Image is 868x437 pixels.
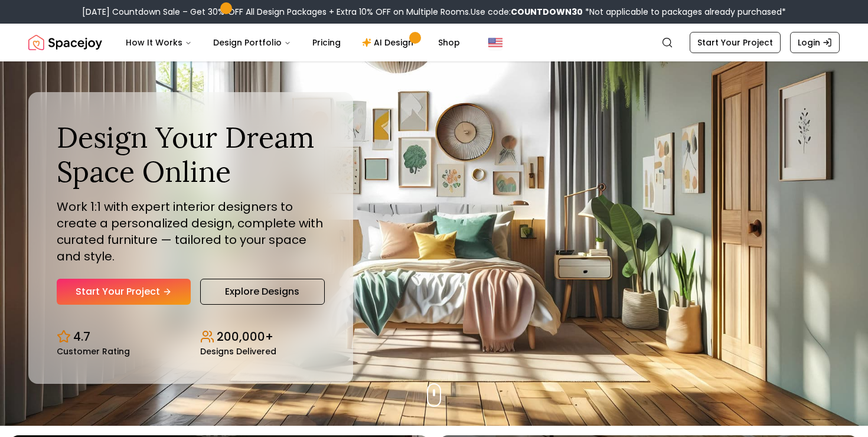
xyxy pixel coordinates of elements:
a: Pricing [303,31,350,54]
button: Design Portfolio [204,31,301,54]
img: United States [488,35,502,50]
a: Start Your Project [57,279,191,305]
small: Designs Delivered [200,347,276,356]
p: 200,000+ [217,328,273,345]
div: Design stats [57,319,325,356]
b: COUNTDOWN30 [511,6,583,18]
a: Shop [429,31,469,54]
p: 4.7 [73,328,90,345]
h1: Design Your Dream Space Online [57,120,325,188]
span: *Not applicable to packages already purchased* [583,6,786,18]
a: Spacejoy [28,31,102,54]
a: AI Design [353,31,426,54]
small: Customer Rating [57,347,130,356]
a: Explore Designs [200,279,325,305]
span: Use code: [471,6,583,18]
button: How It Works [116,31,201,54]
nav: Global [28,24,840,61]
p: Work 1:1 with expert interior designers to create a personalized design, complete with curated fu... [57,198,325,265]
img: Spacejoy Logo [28,31,102,54]
a: Login [790,32,840,53]
div: [DATE] Countdown Sale – Get 30% OFF All Design Packages + Extra 10% OFF on Multiple Rooms. [82,6,786,18]
a: Start Your Project [690,32,781,53]
nav: Main [116,31,469,54]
